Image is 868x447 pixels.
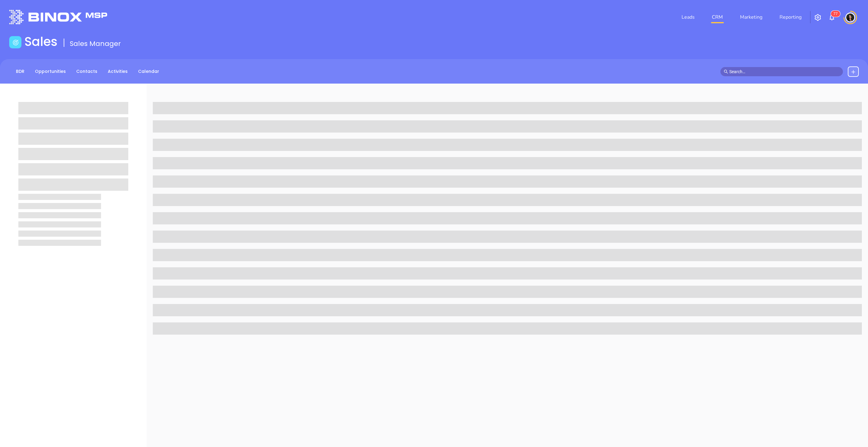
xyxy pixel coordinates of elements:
[134,66,163,77] a: Calendar
[24,34,58,49] h1: Sales
[738,11,765,23] a: Marketing
[777,11,804,23] a: Reporting
[9,10,107,24] img: logo
[729,68,840,75] input: Search…
[845,13,855,22] img: user
[31,66,70,77] a: Opportunities
[831,11,840,17] sup: 77
[833,12,836,16] span: 7
[709,11,725,23] a: CRM
[70,39,121,48] span: Sales Manager
[814,14,821,21] img: iconSetting
[836,12,838,16] span: 7
[104,66,131,77] a: Activities
[679,11,697,23] a: Leads
[724,69,728,74] span: search
[73,66,101,77] a: Contacts
[12,66,28,77] a: BDR
[828,14,836,21] img: iconNotification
